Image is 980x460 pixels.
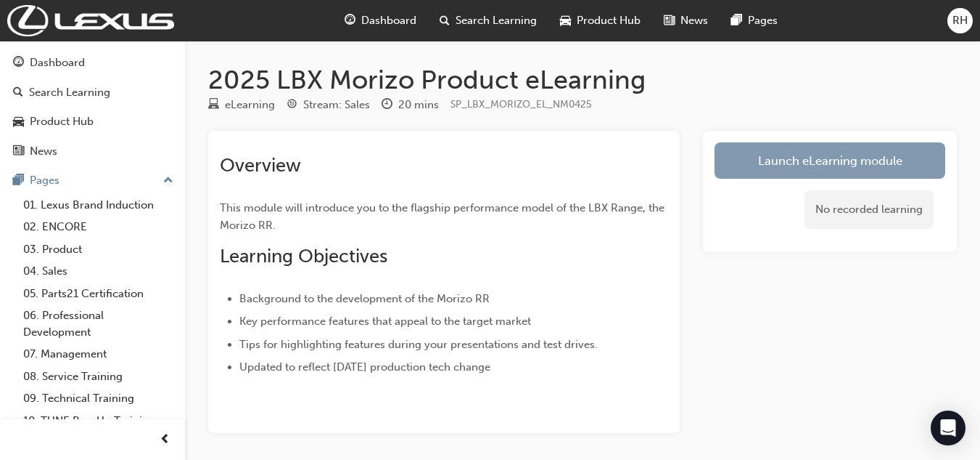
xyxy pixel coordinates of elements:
span: news-icon [664,12,675,30]
span: Updated to reflect [DATE] production tech change [239,360,490,374]
span: Dashboard [361,12,416,29]
a: 05. Parts21 Certification [17,283,179,305]
a: news-iconNews [652,6,720,36]
a: 03. Product [17,238,179,261]
a: 10. TUNE Rev-Up Training [17,410,179,432]
a: News [6,138,179,165]
div: Type [208,96,275,114]
span: Tips for highlighting features during your presentations and test drives. [239,338,598,351]
button: RH [947,8,973,33]
span: search-icon [440,12,450,30]
span: Learning resource code [450,98,592,110]
div: Product Hub [30,113,94,130]
span: car-icon [13,116,24,129]
a: 06. Professional Development [17,304,179,343]
div: News [30,143,57,160]
div: Search Learning [29,84,110,101]
a: Dashboard [6,49,179,76]
a: 02. ENCORE [17,216,179,238]
span: News [680,12,708,29]
div: Pages [30,172,59,189]
div: Stream: Sales [303,97,370,113]
a: Product Hub [6,108,179,135]
div: Stream [287,96,370,114]
span: prev-icon [160,431,170,449]
span: target-icon [287,99,297,112]
a: 01. Lexus Brand Induction [17,194,179,217]
button: Pages [6,167,179,194]
span: Pages [748,12,778,29]
a: 09. Technical Training [17,387,179,410]
span: RH [952,12,968,29]
span: guage-icon [13,57,24,70]
span: Search Learning [456,12,537,29]
span: pages-icon [13,174,24,187]
div: No recorded learning [804,190,934,229]
div: Open Intercom Messenger [931,411,965,445]
div: eLearning [225,97,275,113]
span: learningResourceType_ELEARNING-icon [208,99,219,112]
span: car-icon [560,12,571,30]
span: clock-icon [382,99,392,112]
a: 07. Management [17,343,179,366]
a: Launch eLearning module [715,142,945,179]
span: Overview [220,154,301,177]
a: search-iconSearch Learning [428,6,548,36]
button: DashboardSearch LearningProduct HubNews [6,47,179,167]
span: up-icon [163,172,173,190]
a: guage-iconDashboard [333,6,428,36]
span: news-icon [13,145,24,158]
a: 08. Service Training [17,366,179,388]
a: car-iconProduct Hub [548,6,652,36]
span: pages-icon [731,12,742,30]
div: Duration [382,96,439,114]
span: Product Hub [577,12,641,29]
div: Dashboard [30,55,85,71]
span: search-icon [13,86,23,100]
a: Search Learning [6,79,179,106]
span: Background to the development of the Morizo RR [239,292,490,305]
span: Learning Objectives [220,245,387,267]
a: pages-iconPages [720,6,789,36]
a: 04. Sales [17,260,179,283]
span: Key performance features that appeal to the target market [239,315,531,328]
img: Trak [7,5,174,36]
div: 20 mins [398,97,439,113]
span: This module will introduce you to the flagship performance model of the LBX Range, the Morizo RR. [220,201,667,232]
h1: 2025 LBX Morizo Product eLearning [208,64,957,96]
span: guage-icon [345,12,355,30]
